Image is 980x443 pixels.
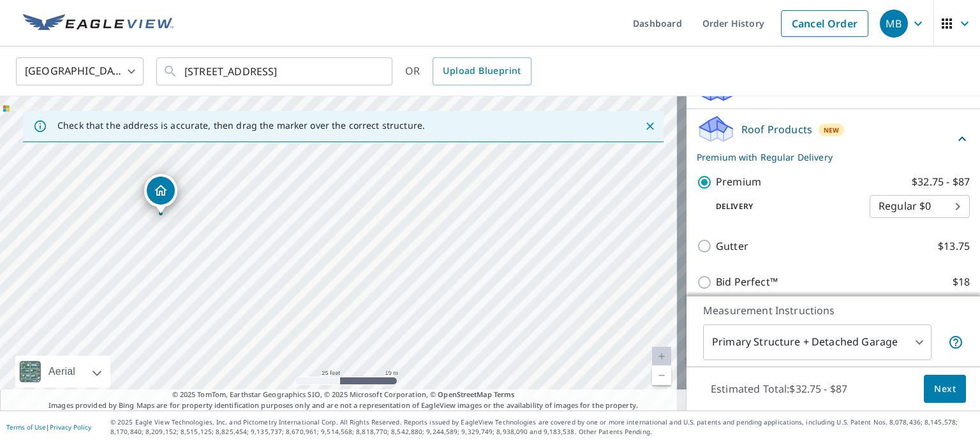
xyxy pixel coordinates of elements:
[23,14,174,33] img: EV Logo
[57,120,425,131] p: Check that the address is accurate, then drag the marker over the correct structure.
[652,347,671,366] a: Current Level 20, Zoom In Disabled
[438,389,491,399] a: OpenStreetMap
[144,174,177,214] div: Dropped pin, building 1, Residential property, 15 S River Ln Geneva, IL 60134
[880,10,908,38] div: MB
[948,335,963,350] span: Your report will include the primary structure and a detached garage if one exists.
[642,118,658,134] button: Close
[716,174,761,190] p: Premium
[824,125,840,135] span: New
[697,114,970,164] div: Roof ProductsNewPremium with Regular Delivery
[184,54,366,89] input: Search by address or latitude-longitude
[938,238,970,254] p: $13.75
[405,57,531,85] div: OR
[716,274,778,290] p: Bid Perfect™
[953,274,970,290] p: $18
[870,189,970,224] div: Regular $0
[443,63,521,79] span: Upload Blueprint
[652,366,671,385] a: Current Level 20, Zoom Out
[45,356,79,388] div: Aerial
[172,389,515,400] span: © 2025 TomTom, Earthstar Geographics SIO, © 2025 Microsoft Corporation, ©
[741,122,812,137] p: Roof Products
[703,303,963,318] p: Measurement Instructions
[716,238,748,254] p: Gutter
[924,375,966,403] button: Next
[697,150,954,164] p: Premium with Regular Delivery
[701,375,857,403] p: Estimated Total: $32.75 - $87
[697,201,870,212] p: Delivery
[433,57,531,85] a: Upload Blueprint
[934,381,956,397] span: Next
[6,423,91,431] p: |
[703,324,932,360] div: Primary Structure + Detached Garage
[15,356,110,388] div: Aerial
[110,418,974,437] p: © 2025 Eagle View Technologies, Inc. and Pictometry International Corp. All Rights Reserved. Repo...
[781,10,868,37] a: Cancel Order
[494,389,515,399] a: Terms
[50,423,91,432] a: Privacy Policy
[6,423,46,432] a: Terms of Use
[16,54,144,89] div: [GEOGRAPHIC_DATA]
[912,174,970,190] p: $32.75 - $87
